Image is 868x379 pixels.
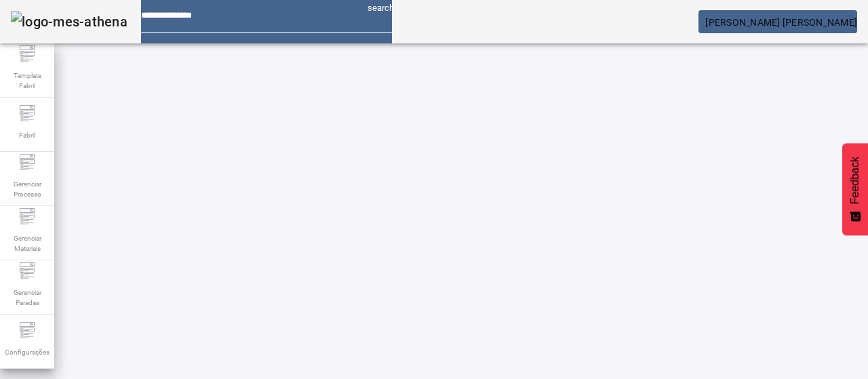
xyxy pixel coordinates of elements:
span: Template Fabril [7,66,47,95]
button: Feedback - Mostrar pesquisa [842,143,868,235]
img: logo-mes-athena [11,11,127,33]
span: Gerenciar Paradas [7,283,47,312]
span: [PERSON_NAME] [PERSON_NAME] [705,17,857,28]
span: Configurações [1,343,54,361]
span: Fabril [15,126,39,144]
span: Gerenciar Materiais [7,229,47,258]
span: Feedback [849,157,861,204]
span: Gerenciar Processo [7,175,47,203]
